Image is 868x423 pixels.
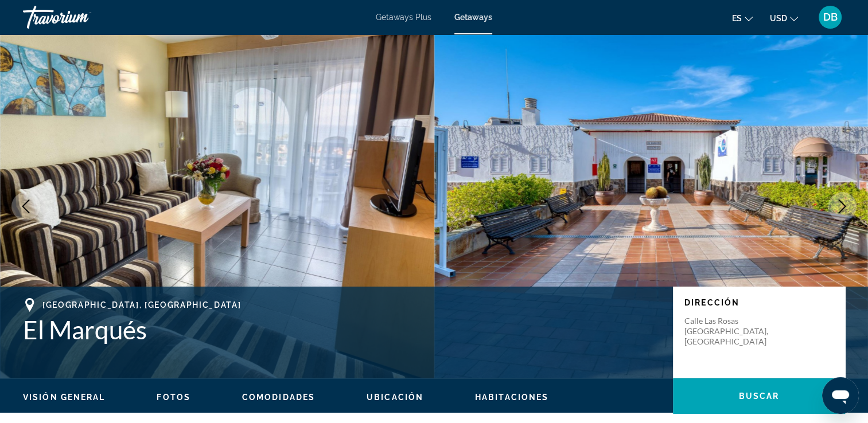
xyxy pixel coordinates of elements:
[739,391,780,401] span: Buscar
[11,192,40,221] button: Previous image
[23,393,105,402] span: Visión general
[815,5,845,29] button: User Menu
[23,2,138,32] a: Travorium
[367,392,423,402] button: Ubicación
[23,392,105,402] button: Visión general
[23,315,661,344] h1: El Marqués
[673,378,845,414] button: Buscar
[732,14,742,23] span: es
[684,316,776,347] p: Calle las Rosas [GEOGRAPHIC_DATA], [GEOGRAPHIC_DATA]
[822,377,859,414] iframe: Botón para iniciar la ventana de mensajería
[732,10,753,26] button: Change language
[42,300,241,310] span: [GEOGRAPHIC_DATA], [GEOGRAPHIC_DATA]
[367,393,423,402] span: Ubicación
[823,11,838,23] span: DB
[454,13,492,22] a: Getaways
[475,393,548,402] span: Habitaciones
[242,393,315,402] span: Comodidades
[770,14,787,23] span: USD
[684,298,834,307] p: Dirección
[157,393,190,402] span: Fotos
[828,192,857,221] button: Next image
[242,392,315,402] button: Comodidades
[157,392,190,402] button: Fotos
[770,10,798,26] button: Change currency
[376,13,431,22] a: Getaways Plus
[475,392,548,402] button: Habitaciones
